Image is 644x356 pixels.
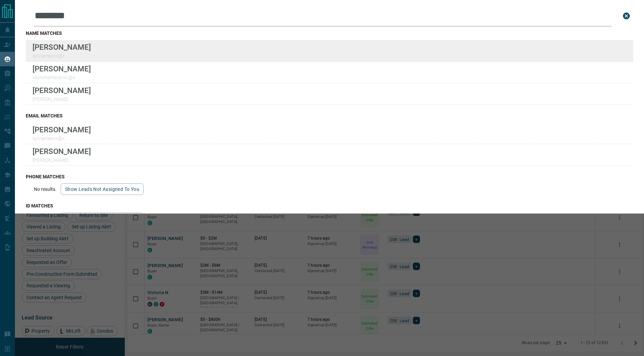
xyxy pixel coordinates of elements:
[33,157,91,163] p: [PERSON_NAME]
[33,86,91,95] p: [PERSON_NAME]
[620,9,633,23] button: close search bar
[33,75,91,80] p: silvitchamoranxx@x
[33,64,91,73] p: [PERSON_NAME]
[61,213,144,224] button: show leads not assigned to you
[34,186,57,192] p: No results.
[33,53,91,59] p: sylviameyxx@x
[33,147,91,156] p: [PERSON_NAME]
[33,136,91,141] p: sylviameyxx@x
[33,43,91,51] p: [PERSON_NAME]
[26,113,633,118] h3: email matches
[26,30,633,36] h3: name matches
[33,96,91,102] p: [PERSON_NAME]
[26,174,633,179] h3: phone matches
[33,125,91,134] p: [PERSON_NAME]
[61,183,144,195] button: show leads not assigned to you
[26,203,633,208] h3: id matches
